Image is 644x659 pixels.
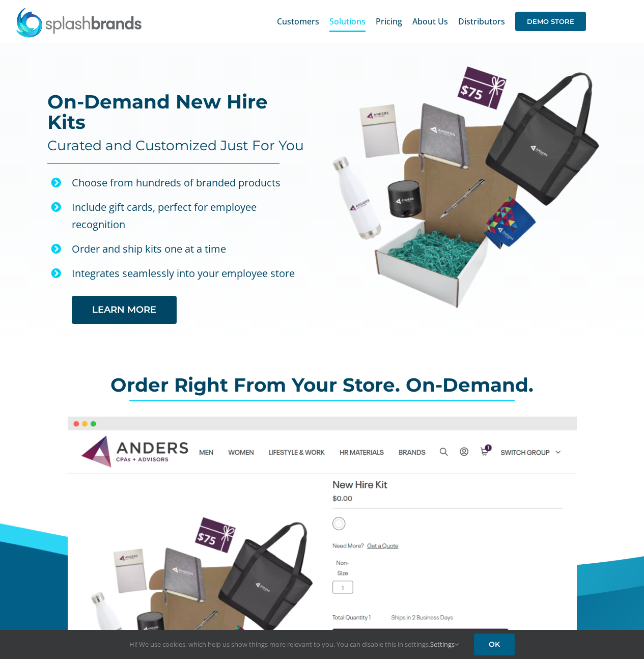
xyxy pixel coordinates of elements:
a: Distributors [458,5,505,38]
h2: On-Demand New Hire Kits [47,92,305,132]
span: DEMO STORE [515,12,586,31]
a: LEARN MORE [72,296,177,324]
div: Choose from hundreds of branded products [72,174,305,191]
nav: Main Menu [277,5,586,38]
span: LEARN MORE [92,305,156,315]
h4: Curated and Customized Just For You [47,138,304,154]
span: Distributors [458,17,505,25]
span: Order Right From Your Store. On-Demand. [110,373,534,396]
img: SplashBrands.com Logo [15,7,143,38]
a: Pricing [376,5,402,38]
a: DEMO STORE [515,5,586,38]
a: Settings [430,640,459,649]
span: Pricing [376,17,402,25]
span: About Us [412,17,448,25]
span: Customers [277,17,319,25]
a: OK [474,634,515,655]
div: Include gift cards, perfect for employee recognition [72,199,305,233]
a: Customers [277,5,319,38]
span: Hi! We use cookies, which help us show things more relevant to you. You can disable this in setti... [129,640,459,649]
p: Integrates seamlessly into your employee store [72,265,305,282]
span: Solutions [329,17,366,25]
img: Anders New Hire Kit Web Image-01 [332,65,600,309]
p: Order and ship kits one at a time [72,240,305,258]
